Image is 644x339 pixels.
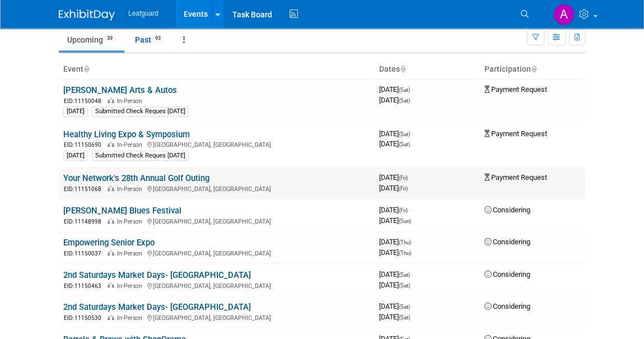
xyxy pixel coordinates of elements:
a: Your Network's 28th Annual Golf Outing [63,173,209,183]
span: (Sat) [399,97,410,104]
span: Payment Request [484,129,547,138]
span: Considering [484,302,530,310]
span: (Sat) [399,304,410,310]
th: Dates [375,60,480,79]
span: [DATE] [379,216,411,225]
span: - [409,173,411,182]
span: [DATE] [379,238,414,246]
span: EID: 11151068 [64,186,106,192]
span: [DATE] [379,140,410,148]
span: [DATE] [379,302,413,310]
span: (Sat) [399,272,410,278]
a: 2nd Saturdays Market Days- [GEOGRAPHIC_DATA] [63,302,251,312]
span: Payment Request [484,173,547,182]
span: (Sun) [399,218,411,224]
a: Sort by Participation Type [531,64,536,73]
img: In-Person Event [108,185,114,191]
a: [PERSON_NAME] Blues Festival [63,206,181,216]
div: [GEOGRAPHIC_DATA], [GEOGRAPHIC_DATA] [63,140,370,149]
span: Leafguard [128,10,158,17]
span: In-Person [117,185,146,193]
div: Submitted Check Reques [DATE] [92,151,189,161]
a: 2nd Saturdays Market Days- [GEOGRAPHIC_DATA] [63,270,251,280]
span: (Sat) [399,131,410,137]
span: - [413,238,414,246]
img: In-Person Event [108,282,114,288]
div: Submitted Check Reques [DATE] [92,106,189,117]
span: (Fri) [399,207,408,213]
span: (Sat) [399,282,410,289]
span: 93 [152,34,164,43]
span: 39 [104,34,116,43]
span: [DATE] [379,270,413,278]
span: EID: 11150463 [64,283,106,289]
span: [DATE] [379,248,411,257]
span: [DATE] [379,313,410,321]
a: [PERSON_NAME] Arts & Autos [63,85,177,95]
div: [DATE] [63,106,88,117]
a: Sort by Start Date [400,64,405,73]
span: [DATE] [379,96,410,104]
a: Empowering Senior Expo [63,238,155,248]
a: Upcoming39 [59,29,124,50]
span: (Sat) [399,141,410,147]
div: [GEOGRAPHIC_DATA], [GEOGRAPHIC_DATA] [63,313,370,322]
span: (Sat) [399,314,410,321]
span: (Sat) [399,87,410,93]
span: - [412,85,413,94]
div: [DATE] [63,151,88,161]
span: In-Person [117,141,146,148]
a: Healthy Living Expo & Symposium [63,129,190,140]
img: In-Person Event [108,218,114,224]
span: [DATE] [379,85,413,94]
img: In-Person Event [108,250,114,256]
span: (Thu) [399,250,411,256]
div: [GEOGRAPHIC_DATA], [GEOGRAPHIC_DATA] [63,248,370,258]
img: In-Person Event [108,314,114,320]
span: (Thu) [399,239,411,245]
th: Event [59,60,375,79]
span: In-Person [117,282,146,290]
th: Participation [480,60,585,79]
img: ExhibitDay [59,10,115,21]
span: [DATE] [379,173,411,182]
span: (Fri) [399,185,408,192]
span: - [409,206,411,214]
span: In-Person [117,97,146,105]
img: In-Person Event [108,141,114,147]
span: In-Person [117,314,146,322]
span: EID: 11148998 [64,219,106,225]
span: - [412,270,413,278]
span: [DATE] [379,184,408,192]
div: [GEOGRAPHIC_DATA], [GEOGRAPHIC_DATA] [63,281,370,290]
img: Arlene Duncan [553,4,575,25]
img: In-Person Event [108,97,114,103]
span: [DATE] [379,281,410,289]
a: Sort by Event Name [83,64,89,73]
span: EID: 11150048 [64,98,106,104]
span: EID: 11150690 [64,142,106,148]
span: [DATE] [379,206,411,214]
span: EID: 11150530 [64,315,106,321]
a: Past93 [127,29,172,50]
span: Considering [484,206,530,214]
span: In-Person [117,250,146,257]
span: Considering [484,238,530,246]
span: In-Person [117,218,146,225]
span: Payment Request [484,85,547,94]
span: EID: 11150037 [64,250,106,257]
span: (Fri) [399,175,408,181]
span: Considering [484,270,530,278]
span: - [412,129,413,138]
div: [GEOGRAPHIC_DATA], [GEOGRAPHIC_DATA] [63,216,370,226]
span: - [412,302,413,310]
div: [GEOGRAPHIC_DATA], [GEOGRAPHIC_DATA] [63,184,370,193]
span: [DATE] [379,129,413,138]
